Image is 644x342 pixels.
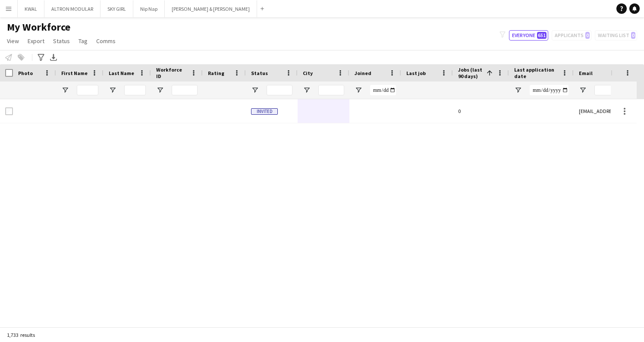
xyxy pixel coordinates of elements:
span: Export [28,37,44,45]
button: ALTRON MODULAR [44,0,101,17]
span: Last job [406,70,426,76]
button: SKY GIRL [101,0,133,17]
a: Tag [75,35,91,47]
span: 651 [537,32,547,39]
button: Open Filter Menu [61,86,69,94]
span: Photo [18,70,33,76]
span: First Name [61,70,88,76]
button: [PERSON_NAME] & [PERSON_NAME] [165,0,257,17]
span: City [303,70,313,76]
span: Jobs (last 90 days) [458,66,483,79]
input: First Name Filter Input [77,85,98,95]
button: Open Filter Menu [355,86,362,94]
span: Tag [79,37,88,45]
button: Open Filter Menu [303,86,311,94]
button: Nip Nap [133,0,165,17]
a: Export [24,35,48,47]
a: Status [50,35,73,47]
button: Open Filter Menu [514,86,522,94]
span: View [7,37,19,45]
button: Open Filter Menu [156,86,164,94]
a: View [3,35,22,47]
button: Open Filter Menu [109,86,116,94]
input: Row Selection is disabled for this row (unchecked) [5,107,13,115]
button: Everyone651 [509,30,548,41]
span: Invited [251,108,278,115]
span: Last Name [109,70,134,76]
button: KWAL [18,0,44,17]
input: Workforce ID Filter Input [172,85,198,95]
input: Last Name Filter Input [124,85,146,95]
button: Open Filter Menu [579,86,587,94]
div: 0 [453,99,509,123]
span: Last application date [514,66,558,79]
input: City Filter Input [318,85,344,95]
input: Joined Filter Input [370,85,396,95]
app-action-btn: Advanced filters [36,52,46,63]
span: My Workforce [7,21,70,34]
input: Last application date Filter Input [530,85,569,95]
app-action-btn: Export XLSX [48,52,59,63]
span: Status [53,37,70,45]
span: Joined [355,70,371,76]
span: Rating [208,70,224,76]
span: Workforce ID [156,66,187,79]
span: Status [251,70,268,76]
a: Comms [93,35,119,47]
input: Status Filter Input [267,85,292,95]
span: Comms [96,37,116,45]
span: Email [579,70,593,76]
button: Open Filter Menu [251,86,259,94]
